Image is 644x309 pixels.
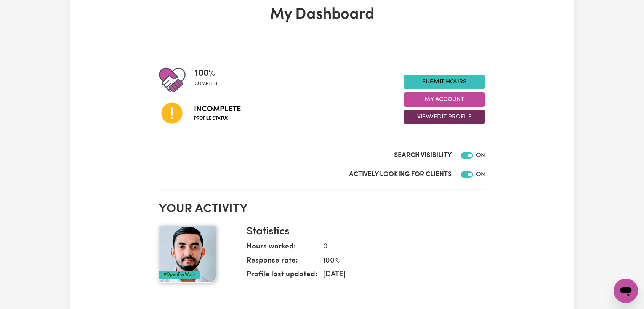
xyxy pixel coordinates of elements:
[247,256,317,270] dt: Response rate:
[159,6,485,24] h1: My Dashboard
[317,269,479,280] dd: [DATE]
[404,110,485,124] button: View/Edit Profile
[349,170,452,179] label: Actively Looking for Clients
[476,152,485,159] span: ON
[317,256,479,267] dd: 100 %
[159,271,200,279] div: #OpenForWork
[194,104,241,115] span: Incomplete
[317,242,479,253] dd: 0
[195,67,225,93] div: Profile completeness: 100%
[247,269,317,283] dt: Profile last updated:
[404,75,485,89] a: Submit Hours
[614,279,638,303] iframe: Button to launch messaging window
[394,150,452,160] label: Search Visibility
[159,226,216,283] img: Your profile picture
[476,171,485,178] span: ON
[194,115,241,122] span: Profile status
[404,92,485,107] button: My Account
[195,80,219,87] span: complete
[247,226,479,239] h3: Statistics
[195,67,219,80] span: 100 %
[159,202,485,216] h2: Your activity
[247,242,317,256] dt: Hours worked:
